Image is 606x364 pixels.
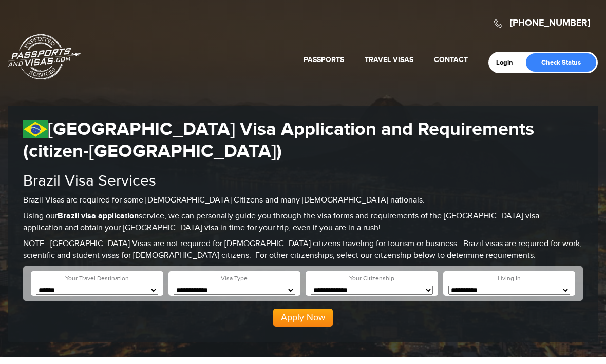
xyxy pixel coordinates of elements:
[8,34,81,80] a: Passports & [DOMAIN_NAME]
[23,173,583,190] h2: Brazil Visa Services
[349,274,394,283] label: Your Citizenship
[23,195,583,207] p: Brazil Visas are required for some [DEMOGRAPHIC_DATA] Citizens and many [DEMOGRAPHIC_DATA] nation...
[365,55,413,64] a: Travel Visas
[526,53,596,72] a: Check Status
[496,58,520,67] a: Login
[58,211,139,221] strong: Brazil visa application
[65,274,129,283] label: Your Travel Destination
[273,309,333,327] button: Apply Now
[221,274,248,283] label: Visa Type
[498,274,521,283] label: Living In
[23,238,583,262] p: NOTE : [GEOGRAPHIC_DATA] Visas are not required for [DEMOGRAPHIC_DATA] citizens traveling for tou...
[304,55,344,64] a: Passports
[23,211,583,234] p: Using our service, we can personally guide you through the visa forms and requirements of the [GE...
[23,118,583,163] h1: [GEOGRAPHIC_DATA] Visa Application and Requirements (citizen-[GEOGRAPHIC_DATA])
[434,55,468,64] a: Contact
[510,17,590,29] a: [PHONE_NUMBER]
